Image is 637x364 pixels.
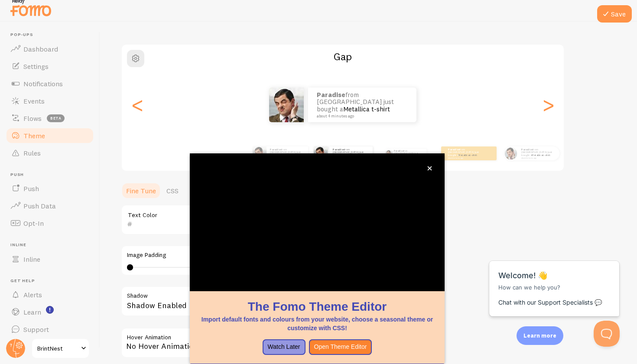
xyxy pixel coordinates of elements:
[517,326,563,345] div: Learn more
[317,91,408,118] p: from [GEOGRAPHIC_DATA] just bought a
[385,150,392,157] img: Fomo
[23,131,45,140] span: Theme
[448,148,459,151] strong: Paradise
[23,255,40,263] span: Inline
[37,343,78,354] span: BrintNest
[485,239,624,321] iframe: Help Scout Beacon - Messages and Notifications
[23,97,45,105] span: Events
[5,75,94,92] a: Notifications
[23,149,41,157] span: Rules
[23,308,41,316] span: Learn
[47,114,65,122] span: beta
[23,290,42,299] span: Alerts
[5,197,94,214] a: Push Data
[263,339,305,355] button: Watch Later
[5,286,94,303] a: Alerts
[23,184,39,193] span: Push
[23,325,49,334] span: Support
[121,286,381,318] div: Shadow Enabled
[5,303,94,321] a: Learn
[394,149,423,158] p: from [GEOGRAPHIC_DATA] just bought a
[425,164,434,173] button: close,
[132,74,143,136] div: Previous slide
[504,147,517,159] img: Fomo
[5,40,94,58] a: Dashboard
[23,114,42,123] span: Flows
[5,110,94,127] a: Flows beta
[317,91,345,99] strong: Paradise
[31,338,90,359] a: BrintNest
[597,5,632,23] button: Save
[270,148,281,151] strong: Paradise
[161,182,184,199] a: CSS
[200,298,434,315] h1: The Fomo Theme Editor
[523,331,556,340] p: Learn more
[200,315,434,332] p: Import default fonts and colours from your website, choose a seasonal theme or customize with CSS!
[594,321,620,347] iframe: Help Scout Beacon - Open
[532,153,550,157] a: Metallica t-shirt
[121,328,381,358] div: No Hover Animation
[333,148,344,151] strong: Paradise
[122,50,564,63] h2: Gap
[5,250,94,268] a: Inline
[309,339,372,355] button: Open Theme Editor
[543,74,553,136] div: Next slide
[127,251,375,259] label: Image Padding
[10,32,94,38] span: Pop-ups
[23,45,58,53] span: Dashboard
[270,148,305,159] p: from [GEOGRAPHIC_DATA] just bought a
[521,148,533,151] strong: Paradise
[394,149,403,152] strong: Paradise
[10,172,94,178] span: Push
[23,219,44,227] span: Opt-In
[5,144,94,162] a: Rules
[23,62,49,71] span: Settings
[521,148,556,159] p: from [GEOGRAPHIC_DATA] just bought a
[458,153,477,157] a: Metallica t-shirt
[5,321,94,338] a: Support
[10,278,94,284] span: Get Help
[5,180,94,197] a: Push
[448,157,482,159] small: about 4 minutes ago
[343,105,390,113] a: Metallica t-shirt
[521,157,555,159] small: about 4 minutes ago
[448,148,483,159] p: from [GEOGRAPHIC_DATA] just bought a
[5,92,94,110] a: Events
[269,88,304,122] img: Fomo
[10,242,94,248] span: Inline
[5,58,94,75] a: Settings
[23,79,63,88] span: Notifications
[314,146,328,160] img: Fomo
[333,148,369,159] p: from [GEOGRAPHIC_DATA] just bought a
[46,306,54,314] svg: <p>Watch New Feature Tutorials!</p>
[121,182,161,199] a: Fine Tune
[5,127,94,144] a: Theme
[253,146,266,160] img: Fomo
[23,201,56,210] span: Push Data
[5,214,94,232] a: Opt-In
[317,114,405,118] small: about 4 minutes ago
